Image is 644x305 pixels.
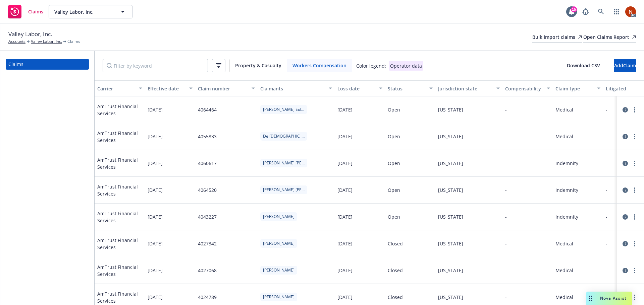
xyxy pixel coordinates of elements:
span: [PERSON_NAME] [263,214,294,220]
span: [DATE] [148,160,163,167]
div: Claims [8,59,23,70]
div: - [606,240,607,247]
button: Status [385,80,435,96]
span: [DATE] [148,133,163,140]
button: Effective date [145,80,195,96]
div: Medical [555,133,573,140]
span: Nova Assist [600,295,627,301]
input: Filter by keyword [103,59,208,72]
div: [DATE] [337,106,353,113]
div: Closed [388,240,403,247]
div: [DATE] [337,160,353,167]
div: [DATE] [337,133,353,140]
div: - [505,213,507,220]
a: Claims [6,59,89,70]
a: Valley Labor, Inc. [31,39,62,45]
button: Valley Labor, Inc. [49,5,132,18]
div: - [606,186,607,194]
span: [PERSON_NAME] [263,267,294,273]
div: [DATE] [337,186,353,194]
div: 4064520 [198,186,217,194]
div: Open [388,106,400,113]
button: Jurisdiction state [435,80,502,96]
div: Claimants [260,85,325,92]
div: - [505,186,507,194]
div: Open [388,160,400,167]
div: [US_STATE] [438,133,463,140]
div: - [505,106,507,113]
div: [US_STATE] [438,267,463,274]
span: Claims [28,9,43,14]
a: more [631,240,639,248]
span: Valley Labor, Inc. [8,30,52,39]
div: [DATE] [337,294,353,301]
div: Claim number [198,85,248,92]
button: Claimants [258,80,335,96]
div: - [606,213,607,220]
span: Valley Labor, Inc. [54,8,112,15]
button: Claim number [195,80,258,96]
div: Closed [388,294,403,301]
div: 4027342 [198,240,217,247]
a: more [631,293,639,301]
div: [US_STATE] [438,213,463,220]
span: AmTrust Financial Services [97,103,142,117]
span: AmTrust Financial Services [97,156,142,170]
div: Open [388,133,400,140]
button: Download CSV [556,59,610,72]
button: Nova Assist [586,292,632,305]
span: [DATE] [148,294,163,301]
a: Open Claims Report [583,32,636,43]
a: Report a Bug [579,5,592,18]
div: Closed [388,267,403,274]
div: Medical [555,294,573,301]
span: Property & Casualty [235,62,281,69]
span: AmTrust Financial Services [97,210,142,224]
div: - [505,267,507,274]
button: AddClaim [614,59,636,72]
a: Switch app [610,5,623,18]
div: 4043227 [198,213,217,220]
div: [DATE] [337,213,353,220]
span: AmTrust Financial Services [97,263,142,278]
div: - [606,267,607,274]
span: [PERSON_NAME] Euloquio [263,106,305,112]
div: 4064464 [198,106,217,113]
img: photo [625,6,636,17]
div: Indemnity [555,186,578,194]
div: Medical [555,106,573,113]
div: Color legend: [356,62,386,69]
div: Medical [555,267,573,274]
div: [US_STATE] [438,186,463,194]
div: Operator data [389,61,423,71]
div: Loss date [337,85,375,92]
span: Download CSV [567,62,600,69]
span: [DATE] [148,213,163,220]
div: - [505,133,507,140]
div: - [606,133,607,140]
div: Medical [555,240,573,247]
span: Workers Compensation [292,62,346,69]
div: [US_STATE] [438,106,463,113]
div: - [606,160,607,167]
a: more [631,213,639,221]
div: 4055833 [198,133,217,140]
span: [DATE] [148,106,163,113]
div: 15 [571,6,577,12]
span: [PERSON_NAME] [263,294,294,300]
span: [PERSON_NAME] [263,240,294,246]
span: [DATE] [148,240,163,247]
span: Add Claim [614,62,636,69]
div: [US_STATE] [438,160,463,167]
div: - [505,294,507,301]
div: - [505,240,507,247]
div: Claim type [555,85,593,92]
button: Claim type [553,80,603,96]
span: [DATE] [148,186,163,194]
span: Claims [67,39,80,45]
div: 4060617 [198,160,217,167]
div: Litigated [606,85,643,92]
span: [DATE] [148,267,163,274]
div: Carrier [97,85,135,92]
div: Indemnity [555,213,578,220]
